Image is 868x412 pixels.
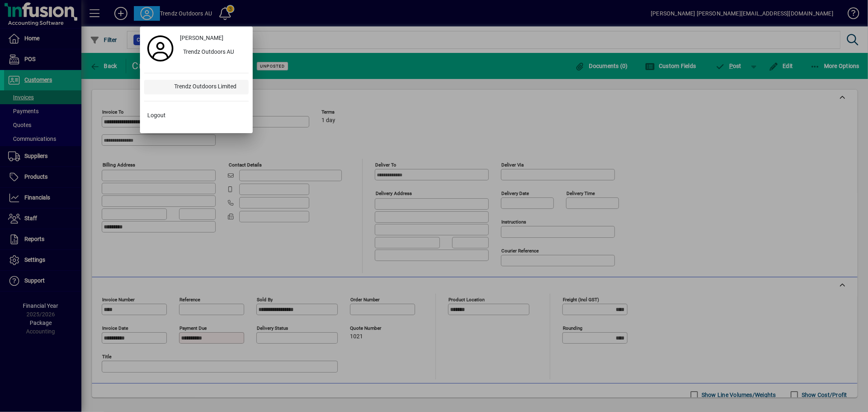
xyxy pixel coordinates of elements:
button: Trendz Outdoors Limited [144,80,249,94]
a: Profile [144,41,177,56]
a: [PERSON_NAME] [177,31,249,45]
button: Trendz Outdoors AU [177,45,249,60]
span: [PERSON_NAME] [180,34,223,42]
button: Logout [144,108,249,123]
div: Trendz Outdoors Limited [168,80,249,94]
span: Logout [147,111,166,120]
